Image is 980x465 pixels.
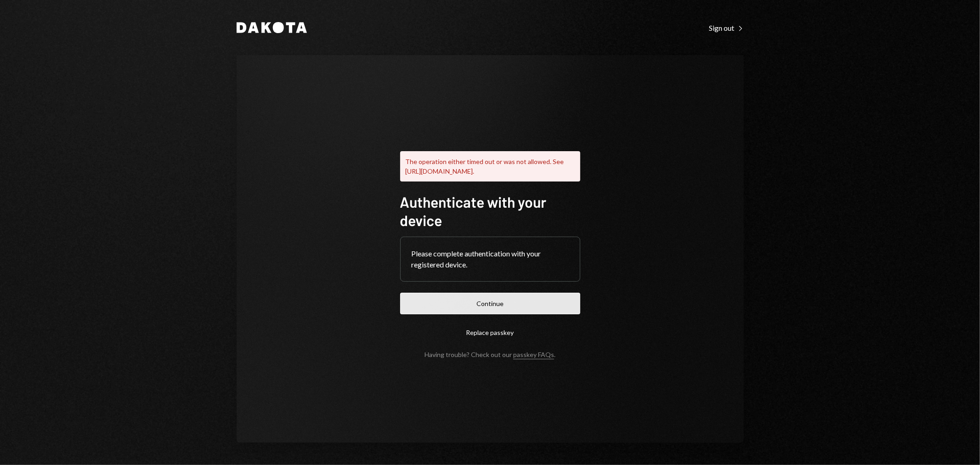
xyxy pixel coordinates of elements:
[513,351,554,359] a: passkey FAQs
[400,322,580,343] button: Replace passkey
[709,23,744,33] div: Sign out
[425,351,555,358] div: Having trouble? Check out our .
[709,23,744,33] a: Sign out
[400,293,580,314] button: Continue
[412,248,569,270] div: Please complete authentication with your registered device.
[400,151,580,181] div: The operation either timed out or was not allowed. See [URL][DOMAIN_NAME].
[400,193,580,229] h1: Authenticate with your device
